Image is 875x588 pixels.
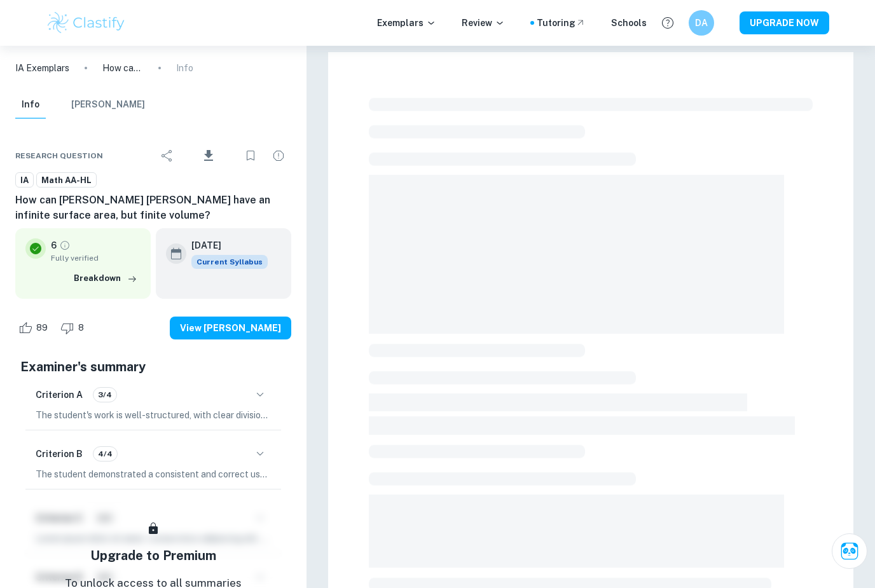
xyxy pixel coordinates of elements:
h6: DA [694,16,709,30]
div: Like [15,318,55,338]
div: This exemplar is based on the current syllabus. Feel free to refer to it for inspiration/ideas wh... [191,255,268,269]
span: 4/4 [93,448,117,460]
span: IA [16,174,33,187]
a: IA [15,172,34,188]
a: Math AA-HL [36,172,97,188]
p: The student's work is well-structured, with clear divisions into sections and subsections. The in... [36,408,271,422]
h6: How can [PERSON_NAME] [PERSON_NAME] have an infinite surface area, but finite volume? [15,193,291,223]
button: UPGRADE NOW [740,11,829,34]
button: Info [15,91,46,119]
h6: Criterion A [36,388,83,402]
a: Tutoring [537,16,586,30]
div: Report issue [266,143,291,168]
h6: Criterion B [36,447,83,461]
h5: Examiner's summary [20,357,286,376]
button: Help and Feedback [657,12,679,34]
span: Fully verified [51,252,141,264]
h5: Upgrade to Premium [90,546,216,565]
a: Grade fully verified [59,240,71,251]
button: [PERSON_NAME] [71,91,145,119]
p: The student demonstrated a consistent and correct use of mathematical notation, symbols, and term... [36,467,271,481]
span: 3/4 [93,389,116,400]
p: 6 [51,238,57,252]
span: 89 [29,322,55,334]
div: Download [183,139,235,172]
a: Schools [611,16,647,30]
div: Share [155,143,180,168]
p: Exemplars [377,16,436,30]
span: Current Syllabus [191,255,268,269]
span: Math AA-HL [37,174,96,187]
button: Ask Clai [832,533,867,569]
a: IA Exemplars [15,61,69,75]
button: DA [689,10,714,36]
button: View [PERSON_NAME] [170,317,291,339]
button: Breakdown [71,269,141,288]
div: Bookmark [238,143,263,168]
p: Review [462,16,505,30]
p: Info [176,61,193,75]
img: Clastify logo [46,10,127,36]
span: 8 [71,322,91,334]
div: Dislike [57,318,91,338]
span: Research question [15,150,103,161]
h6: [DATE] [191,238,258,252]
p: How can [PERSON_NAME] [PERSON_NAME] have an infinite surface area, but finite volume? [102,61,143,75]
